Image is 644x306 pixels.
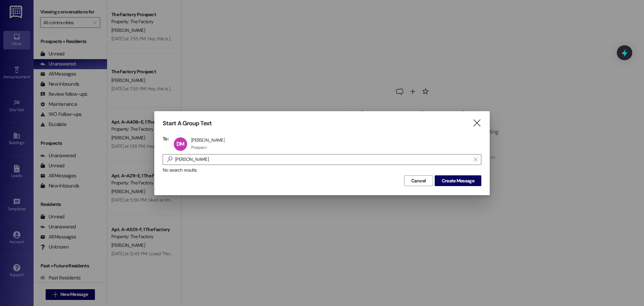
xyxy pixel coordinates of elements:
[411,177,426,184] span: Cancel
[470,155,481,165] button: Clear text
[175,155,470,164] input: Search for any contact or apartment
[472,120,481,127] i: 
[191,145,207,150] div: Prospect
[163,136,169,142] h3: To:
[404,175,433,186] button: Cancel
[163,120,212,127] h3: Start A Group Text
[191,137,225,143] div: [PERSON_NAME]
[163,167,481,174] div: No search results
[474,157,477,162] i: 
[176,140,184,147] span: DM
[435,175,481,186] button: Create Message
[164,156,175,163] i: 
[442,177,474,184] span: Create Message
